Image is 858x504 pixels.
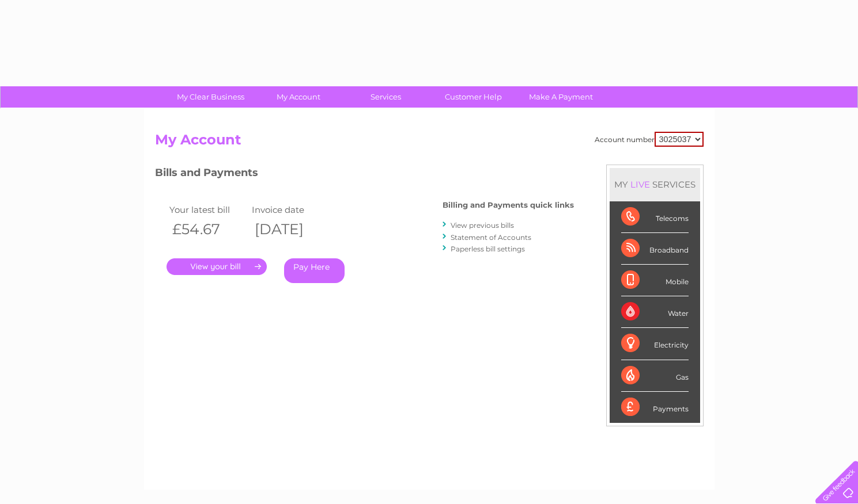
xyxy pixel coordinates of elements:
a: Make A Payment [513,86,608,108]
div: Account number [595,132,704,147]
h4: Billing and Payments quick links [443,201,574,209]
div: LIVE [628,179,652,190]
th: [DATE] [249,217,332,241]
div: Payments [621,392,689,423]
a: Statement of Accounts [451,233,531,242]
h2: My Account [155,132,704,154]
a: View previous bills [451,221,514,230]
th: £54.67 [167,217,250,241]
td: Invoice date [249,202,332,217]
h3: Bills and Payments [155,165,574,185]
div: Water [621,296,689,328]
div: Broadband [621,233,689,265]
div: Telecoms [621,201,689,233]
a: . [167,258,267,275]
div: Mobile [621,265,689,296]
div: MY SERVICES [610,168,700,201]
td: Your latest bill [167,202,250,217]
a: My Account [251,86,346,108]
a: Pay Here [284,258,345,283]
a: Services [338,86,433,108]
div: Gas [621,360,689,392]
a: Customer Help [426,86,521,108]
a: My Clear Business [163,86,258,108]
div: Electricity [621,328,689,360]
a: Paperless bill settings [451,245,525,253]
